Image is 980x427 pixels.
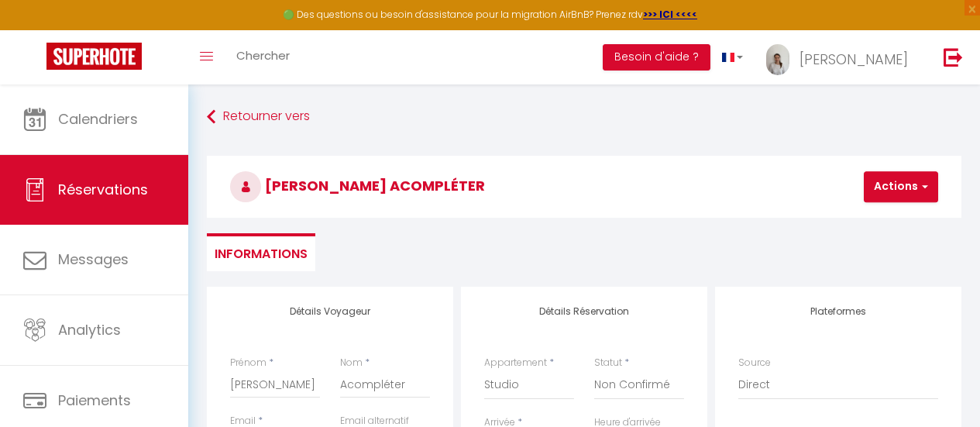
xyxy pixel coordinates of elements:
span: [PERSON_NAME] [799,50,908,69]
span: Réservations [58,180,148,199]
img: logout [944,47,963,67]
a: ... [PERSON_NAME] [755,30,927,84]
a: Retourner vers [207,103,961,131]
span: [PERSON_NAME] Acompléter [230,176,485,195]
span: Chercher [236,47,290,64]
label: Appartement [484,356,547,370]
h4: Plateformes [738,306,938,317]
img: Super Booking [46,43,142,70]
span: Calendriers [58,109,138,129]
label: Statut [594,356,622,370]
span: Paiements [58,391,131,410]
span: Messages [58,250,129,269]
img: ... [766,44,789,75]
button: Besoin d'aide ? [603,44,710,71]
label: Source [738,356,771,370]
h4: Détails Voyageur [230,306,430,317]
a: Chercher [225,30,301,84]
span: Analytics [58,320,121,339]
h4: Détails Réservation [484,306,684,317]
label: Nom [340,356,363,370]
label: Prénom [230,356,266,370]
a: >>> ICI <<<< [643,8,697,21]
button: Actions [864,171,938,202]
li: Informations [207,233,315,271]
